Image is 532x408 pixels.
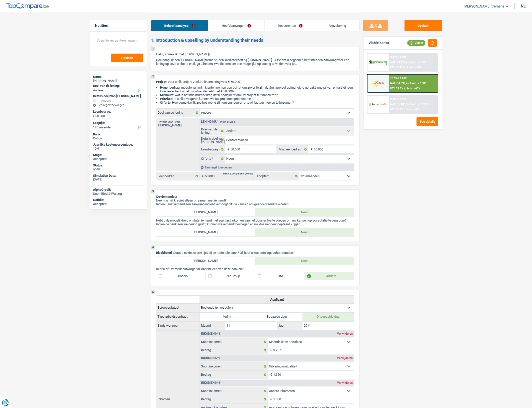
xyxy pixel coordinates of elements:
[277,322,302,330] label: Jaar
[407,40,425,46] div: Viable
[255,272,305,280] label: ING
[156,219,354,222] p: Hebt u de mogelijkheid om later iemand met een vast inkomen aan het dossier toe te voegen om uw k...
[156,303,200,312] th: Beroepsstatuut
[410,103,428,106] span: Limit: >€ 1.183
[160,97,354,101] li: : in welke volgorde kunnen we uw projecten prioritiseren?
[200,362,267,370] label: Soort inkomen
[156,251,354,255] p: : Staat u op de zwarte lijst bij de nationale bank? Of hebt u wat betalingsachterstanden?
[156,172,199,180] label: Leenbedrag
[200,381,221,384] div: Inkomen nº3
[255,257,354,265] label: Neen
[93,110,143,114] label: Leenbedrag:
[160,93,173,97] strong: Minimum
[93,198,144,202] div: Cofidis:
[93,163,144,167] div: Status:
[268,371,273,379] span: €
[111,54,143,62] button: Opslaan
[200,357,221,360] div: Inkomen nº2
[160,86,354,93] li: : meeste van mijn klanten nemen een buffer om zeker te zijn dat hun project gefinancierd geraakt ...
[151,290,155,294] div: 5
[151,246,155,250] div: 4
[156,251,172,255] span: Blacklisted
[404,108,405,111] span: /
[200,120,236,123] div: Lening nr.1
[305,272,354,280] label: Andere
[390,87,403,90] span: DTI: 23.3%
[93,75,144,79] div: Name:
[521,4,526,9] div: nl
[390,61,407,64] span: NAI: € 4.622,4
[160,86,179,89] strong: Hoger bedrag
[200,145,225,153] label: Leenbedrag
[93,121,143,125] label: Looptijd:
[151,190,155,193] div: 3
[390,98,406,101] div: 9.45% | € 635
[156,109,200,117] label: Doel van de lening
[406,87,420,90] span: Limit: <60%
[156,312,200,321] th: Type arbeidscontract
[121,56,133,60] span: Opslaan
[93,202,144,206] div: Accepted
[156,321,200,330] th: Sinds wanneer
[369,100,387,109] img: Record Credits
[390,77,406,80] div: 10.9% | € 672
[251,313,303,321] label: Bepaalde duur
[410,82,426,85] span: Limit: >€ 800
[460,2,508,11] a: [PERSON_NAME].tremerie
[390,103,407,106] span: NAI: € 5.183,3
[160,93,354,97] li: : wat is het minimumbedrag dat u nodig hebt om uw project te financieren?
[93,84,143,88] label: Doel van de lening:
[200,387,267,395] label: Soort inkomen
[156,228,255,236] label: [PERSON_NAME]
[200,332,221,335] div: Inkomen nº1
[156,257,255,265] label: [PERSON_NAME]
[390,66,405,69] span: DTI: 22.92%
[93,157,144,161] div: Accepted
[93,174,144,178] div: Simulation Date:
[336,332,354,335] div: Verwijderen
[255,228,354,236] label: Neen
[200,313,251,321] label: Interim
[160,101,170,104] span: Offerte
[93,94,144,98] div: Details doel van [PERSON_NAME]
[93,177,144,181] div: [DATE]
[390,108,403,111] span: DTI: 20.8%
[225,322,277,330] input: MM
[151,20,208,31] a: Behoefteanalyse
[316,20,359,31] a: Verzekering
[404,87,405,90] span: /
[200,322,225,330] label: Maand
[308,145,314,153] span: €
[408,103,409,106] span: /
[93,103,144,107] div: Een regel toevoegen
[406,108,420,111] span: Limit: <65%
[200,155,225,163] label: Offerte?
[93,79,144,83] div: [PERSON_NAME]
[156,202,354,206] p: Indien u met iemand een aanvraag indient verhoogt dit uw kansen om geaccepteerd te worden.
[93,136,144,140] div: Cofidis
[93,153,144,157] div: Stage:
[160,97,172,101] strong: Prioriteit
[151,47,155,51] div: 1
[268,346,273,354] span: €
[405,66,406,69] span: /
[200,127,225,135] label: Doel van de lening
[390,82,407,85] span: NAI: € 4.599,4
[200,346,267,354] label: Bedrag
[93,114,95,118] span: €
[199,164,354,171] div: Een regel toevoegen
[95,24,142,28] h5: Notities
[206,272,255,280] label: BNP Group
[160,101,354,104] li: : Hoe gemakkelijk zou het voor u zijn om ons een offerte of factuur hiervan te bezorgen?
[336,357,354,360] div: Verwijderen
[156,195,177,198] span: Co-demandeur
[208,20,264,31] a: Hoofdaanvrager
[268,395,273,403] span: €
[219,120,235,123] span: - Prioriteit 1
[200,395,267,403] label: Bedrag
[156,80,166,84] span: Project
[156,272,206,280] label: Cofidis
[302,322,354,330] input: JJJJ
[200,371,267,379] label: Bedrag
[303,313,354,321] label: Onbepaalde duur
